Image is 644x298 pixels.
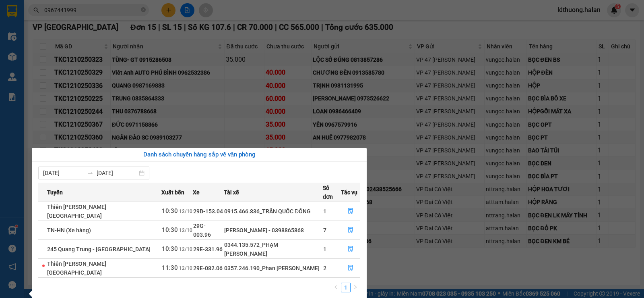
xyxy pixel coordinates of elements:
span: 12/10 [179,227,192,233]
li: Previous Page [331,283,341,292]
span: file-done [348,227,353,233]
span: 1 [323,208,326,215]
span: TN-HN (Xe hàng) [47,227,91,233]
span: swap-right [87,170,93,176]
span: Thiên [PERSON_NAME][GEOGRAPHIC_DATA] [47,204,106,219]
span: 11:30 [162,264,178,271]
span: file-done [348,246,353,252]
b: GỬI : VP [GEOGRAPHIC_DATA] [10,55,120,82]
a: 1 [341,283,350,292]
div: 0915.466.836_TRẦN QUỐC ĐÔNG [224,207,322,216]
button: file-done [341,262,360,275]
input: Từ ngày [43,169,84,177]
span: 1 [323,246,326,252]
input: Đến ngày [97,169,137,177]
span: 12/10 [179,246,192,252]
div: Danh sách chuyến hàng sắp về văn phòng [38,150,360,160]
span: right [353,285,358,290]
li: 271 - [PERSON_NAME] - [GEOGRAPHIC_DATA] - [GEOGRAPHIC_DATA] [75,20,336,30]
span: 245 Quang Trung - [GEOGRAPHIC_DATA] [47,246,151,252]
span: to [87,170,93,176]
div: [PERSON_NAME] - 0398865868 [224,226,322,235]
span: 29E-331.96 [193,246,223,252]
span: Xe [193,188,200,197]
span: 2 [323,265,326,271]
button: file-done [341,224,360,237]
span: Tác vụ [341,188,357,197]
div: 0357.246.190_Phan [PERSON_NAME] [224,264,322,273]
span: file-done [348,208,353,215]
span: Xuất bến [161,188,184,197]
img: logo.jpg [10,10,70,50]
span: 12/10 [179,265,192,271]
span: Thiên [PERSON_NAME][GEOGRAPHIC_DATA] [47,260,106,276]
span: 29E-082.06 [193,265,223,271]
span: 12/10 [179,208,192,214]
button: file-done [341,205,360,218]
span: Tuyến [47,188,63,197]
li: Next Page [351,283,360,292]
li: 1 [341,283,351,292]
span: 29G-003.96 [193,223,211,238]
button: left [331,283,341,292]
span: 10:30 [162,226,178,233]
span: file-done [348,265,353,271]
span: 7 [323,227,326,233]
span: left [334,285,339,290]
button: right [351,283,360,292]
span: Tài xế [224,188,239,197]
span: Số đơn [323,183,341,201]
button: file-done [341,243,360,256]
span: 10:30 [162,245,178,252]
span: 10:30 [162,207,178,215]
div: 0344.135.572_PHẠM [PERSON_NAME] [224,240,322,258]
span: 29B-153.04 [193,208,223,215]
